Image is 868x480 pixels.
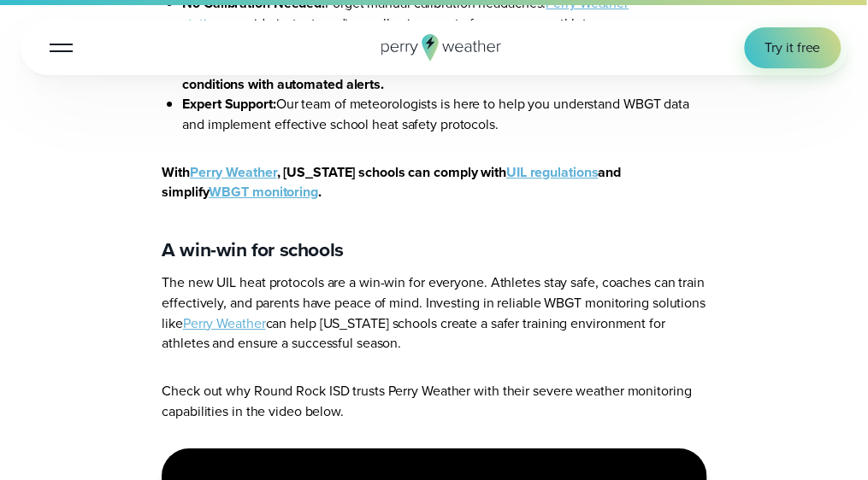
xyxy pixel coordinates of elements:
a: Perry Weather [190,162,277,182]
a: WBGT monitoring [209,182,317,202]
strong: , [US_STATE] schools can comply with [276,162,505,182]
a: Perry Weather [183,313,266,333]
p: The new UIL heat protocols are a win-win for everyone. Athletes stay safe, coaches can train effe... [162,272,706,354]
strong: A win-win for schools [162,235,343,264]
strong: and simplify . [162,162,621,202]
li: Our team of meteorologists is here to help you understand WBGT data and implement effective schoo... [182,94,706,134]
span: Try it free [765,38,820,58]
a: Try it free [744,27,841,68]
p: Check out why Round Rock ISD trusts Perry Weather with their severe weather monitoring capabiliti... [162,381,706,421]
a: UIL regulations [506,162,598,182]
strong: With [162,162,190,182]
strong: Expert Support: [182,94,275,114]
